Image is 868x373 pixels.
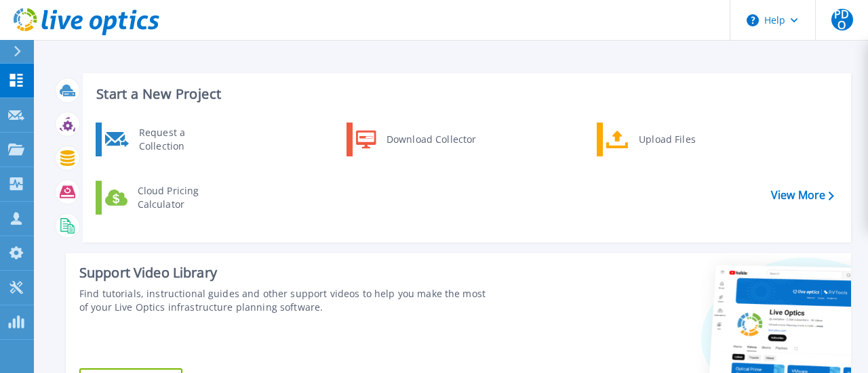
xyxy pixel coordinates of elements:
a: Cloud Pricing Calculator [96,181,235,215]
h3: Start a New Project [96,87,833,102]
div: Upload Files [632,126,732,153]
span: PDO [831,9,853,30]
div: Cloud Pricing Calculator [131,184,231,211]
div: Request a Collection [132,126,231,153]
div: Support Video Library [79,264,488,282]
a: Upload Files [597,123,736,156]
a: Download Collector [347,123,486,156]
a: View More [771,189,834,202]
div: Download Collector [380,126,482,153]
div: Find tutorials, instructional guides and other support videos to help you make the most of your L... [79,287,488,314]
a: Request a Collection [96,123,235,156]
